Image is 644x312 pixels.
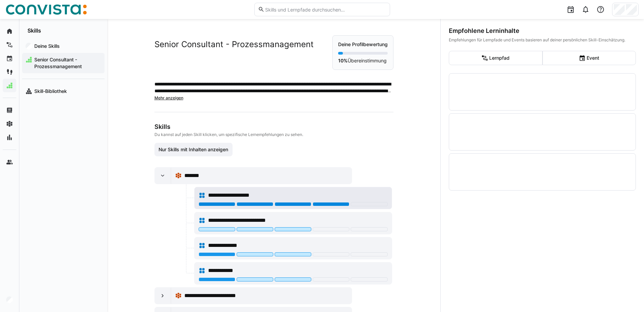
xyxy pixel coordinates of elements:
eds-button-option: Lernpfad [449,51,542,65]
div: Empfehlungen für Lernpfade und Events basieren auf deiner persönlichen Skill-Einschätzung. [449,37,636,43]
span: Senior Consultant - Prozessmanagement [33,56,101,70]
eds-button-option: Event [542,51,636,65]
p: Deine Profilbewertung [338,41,388,48]
div: Empfohlene Lerninhalte [449,27,636,35]
h2: Senior Consultant - Prozessmanagement [154,39,314,50]
p: Übereinstimmung [338,57,388,64]
p: Du kannst auf jeden Skill klicken, um spezifische Lernempfehlungen zu sehen. [154,132,392,137]
input: Skills und Lernpfade durchsuchen… [264,6,386,13]
strong: 10% [338,58,348,63]
span: Mehr anzeigen [154,95,183,100]
h3: Skills [154,123,392,131]
button: Nur Skills mit Inhalten anzeigen [154,143,233,156]
span: Nur Skills mit Inhalten anzeigen [158,146,229,153]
